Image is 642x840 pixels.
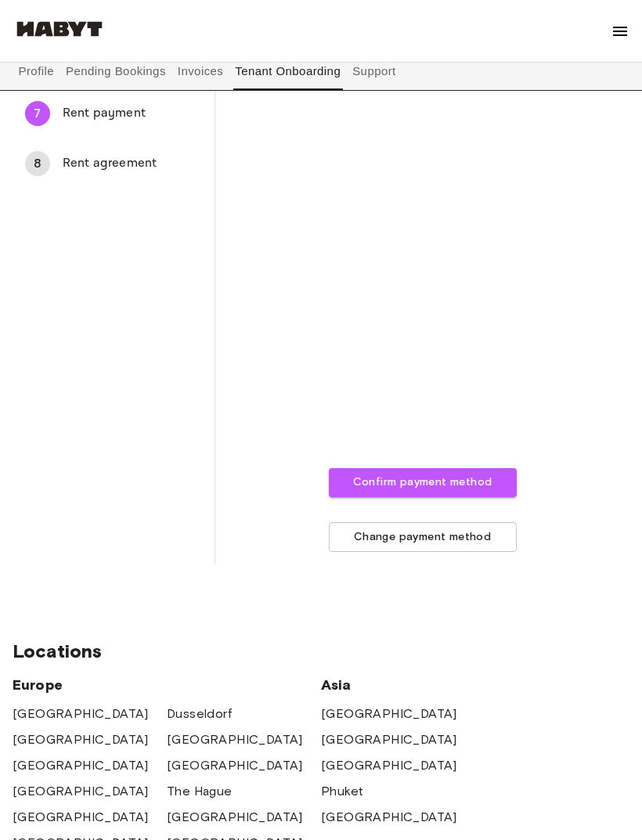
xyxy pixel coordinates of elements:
a: [GEOGRAPHIC_DATA] [13,730,149,749]
span: Europe [13,676,321,694]
a: [GEOGRAPHIC_DATA] [321,808,457,827]
div: 7Rent payment [13,95,215,132]
a: [GEOGRAPHIC_DATA] [167,808,303,827]
a: The Hague [167,782,233,801]
a: [GEOGRAPHIC_DATA] [167,730,303,749]
button: Tenant Onboarding [233,52,343,90]
a: [GEOGRAPHIC_DATA] [13,705,149,723]
button: Confirm payment method [329,468,517,497]
span: Locations [13,640,629,663]
img: Habyt [13,21,106,37]
a: [GEOGRAPHIC_DATA] [13,808,149,827]
span: Rent agreement [63,154,202,173]
button: Invoices [175,52,225,90]
a: Dusseldorf [167,705,232,723]
span: Rent payment [63,104,202,123]
a: [GEOGRAPHIC_DATA] [321,756,457,775]
button: Change payment method [329,522,517,553]
div: 7 [25,101,50,126]
div: 8 [25,151,50,176]
a: Phuket [321,782,363,801]
span: Asia [321,676,475,694]
a: [GEOGRAPHIC_DATA] [167,756,303,775]
button: Pending Bookings [64,52,168,90]
button: Profile [16,52,56,90]
a: [GEOGRAPHIC_DATA] [321,730,457,749]
button: Support [351,52,399,90]
a: [GEOGRAPHIC_DATA] [13,782,149,801]
a: [GEOGRAPHIC_DATA] [13,756,149,775]
div: user profile tabs [13,52,629,90]
a: [GEOGRAPHIC_DATA] [321,705,457,723]
div: 8Rent agreement [13,145,215,182]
